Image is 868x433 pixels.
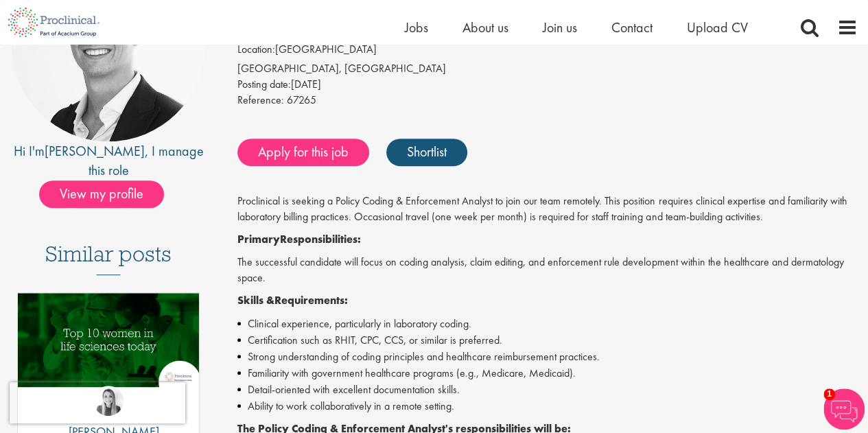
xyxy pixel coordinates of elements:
[18,293,199,387] img: Top 10 women in life sciences today
[237,398,858,414] li: Ability to work collaboratively in a remote setting.
[237,349,858,365] li: Strong understanding of coding principles and healthcare reimbursement practices.
[45,142,145,160] a: [PERSON_NAME]
[237,42,858,61] li: [GEOGRAPHIC_DATA]
[823,388,865,430] img: Chatbot
[274,293,348,307] strong: Requirements:
[237,365,858,382] li: Familiarity with government healthcare programs (e.g., Medicare, Medicaid).
[39,180,164,208] span: View my profile
[462,19,508,36] a: About us
[237,61,858,77] div: [GEOGRAPHIC_DATA], [GEOGRAPHIC_DATA]
[823,388,835,400] span: 1
[10,382,185,423] iframe: reCAPTCHA
[687,19,748,36] a: Upload CV
[287,93,316,107] span: 67265
[237,139,369,166] a: Apply for this job
[237,232,280,246] strong: Primary
[237,77,858,93] div: [DATE]
[237,93,284,108] label: Reference:
[237,332,858,349] li: Certification such as RHIT, CPC, CCS, or similar is preferred.
[237,382,858,398] li: Detail-oriented with excellent documentation skills.
[10,141,207,180] div: Hi I'm , I manage this role
[45,242,172,275] h3: Similar posts
[386,139,467,166] a: Shortlist
[543,19,577,36] a: Join us
[237,194,858,225] p: Proclinical is seeking a Policy Coding & Enforcement Analyst to join our team remotely. This posi...
[237,316,858,332] li: Clinical experience, particularly in laboratory coding.
[237,293,274,307] strong: Skills &
[611,19,653,36] a: Contact
[405,19,428,36] a: Jobs
[280,232,361,246] strong: Responsibilities:
[237,77,291,91] span: Posting date:
[39,183,178,201] a: View my profile
[18,293,199,414] a: Link to a post
[237,255,858,286] p: The successful candidate will focus on coding analysis, claim editing, and enforcement rule devel...
[237,42,275,58] label: Location:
